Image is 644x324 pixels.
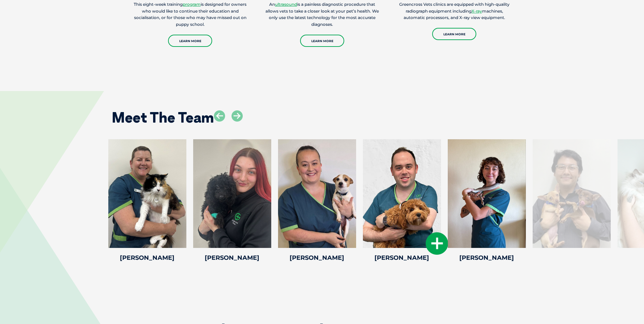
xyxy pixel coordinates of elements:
p: An is a painless diagnostic procedure that allows vets to take a closer look at your pet’s health... [264,1,381,28]
a: program [183,2,201,7]
a: X-ray [472,8,482,14]
a: Learn More [168,35,212,47]
a: Learn More [300,35,344,47]
h4: [PERSON_NAME] [193,255,271,261]
h4: [PERSON_NAME] [363,255,441,261]
a: Learn More [432,28,476,40]
a: ultrasound [275,2,297,7]
h4: [PERSON_NAME] [278,255,356,261]
p: This eight-week training is designed for owners who would like to continue their education and so... [132,1,249,28]
p: Greencross Vets clinics are equipped with high-quality radiograph equipment including machines, a... [396,1,513,21]
h2: Meet The Team [112,110,214,125]
h4: [PERSON_NAME] [108,255,186,261]
h4: [PERSON_NAME] [448,255,526,261]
